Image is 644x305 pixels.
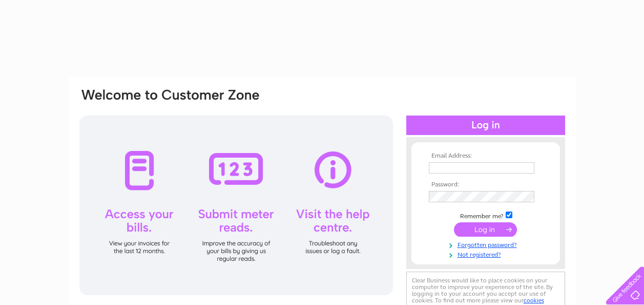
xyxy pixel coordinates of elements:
[454,222,517,237] input: Submit
[426,153,545,160] th: Email Address:
[429,239,545,249] a: Forgotten password?
[429,249,545,259] a: Not registered?
[426,210,545,220] td: Remember me?
[426,181,545,188] th: Password:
